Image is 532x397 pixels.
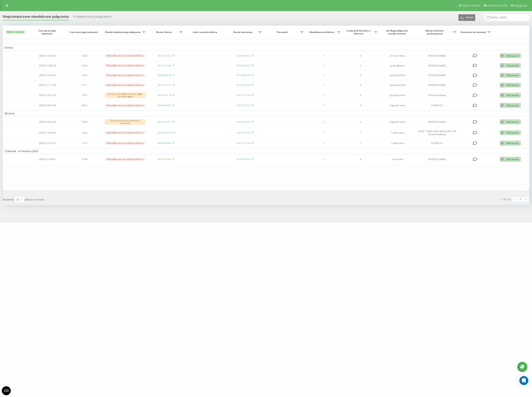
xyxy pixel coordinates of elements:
td: 11:51 [66,139,103,148]
td: 1 [305,155,342,164]
td: 10:21 [66,90,103,100]
div: Menedżerowie nie odebrali telefonu [105,104,146,107]
div: Wszyscy menedżerowie byli zajęci lub niedostępni [105,92,146,98]
td: OTOMOTO [416,139,458,148]
td: Wczoraj [3,111,529,116]
span: Imię i nazwisko klienta [188,31,223,34]
td: 19:04 [66,117,103,127]
a: 48665048009 [158,141,172,145]
div: Wezwanie [506,141,519,145]
a: 491605061273 [157,131,173,134]
td: 08:52 [66,101,103,110]
td: 0 [342,101,379,110]
a: 48579777507 [237,93,251,97]
div: Wezwanie [506,54,519,58]
td: 4 godziny temu [379,90,416,100]
td: 0 [342,155,379,164]
span: Komentarz do rozmowy [460,31,487,34]
td: 1 [305,81,342,90]
td: 3 godziny temu [379,81,416,90]
div: Wezwanie [506,104,519,107]
a: 48604648067 [158,104,172,107]
div: Wezwanie [506,158,519,161]
td: 1 [342,128,379,138]
td: 1 [305,90,342,100]
span: Powód nieodebranego połączenia [105,31,142,34]
td: 0 [342,71,379,80]
td: 1 [305,101,342,110]
td: [PERSON_NAME] [416,71,458,80]
td: 5 dni temu [379,155,416,164]
td: 2 [305,117,342,127]
span: Jak długo połączenie zostało utracone [383,29,412,35]
button: Eksport [458,14,475,21]
div: Wezwanie [506,83,519,87]
button: Open CMP widget [2,386,11,395]
td: 12:50 [66,71,103,80]
a: 48790202422 [158,54,172,57]
a: 48579777507 [237,131,251,134]
td: 0 [342,61,379,70]
td: 1 [342,139,379,148]
a: 48799382767 [237,73,251,77]
td: 1 [305,51,342,60]
a: 48609608284 [158,73,172,77]
div: Wezwanie [506,64,519,67]
td: [PERSON_NAME] [416,51,458,60]
td: [DATE] 13:04:03 [29,128,66,138]
td: 0 [342,51,379,60]
span: Wyloguj się [514,4,527,7]
div: Menedżerowie nie odebrali telefonu [105,64,146,67]
td: 2 godziny temu [379,71,416,80]
span: Ustawienia profilu [487,4,508,7]
span: Nieodebrane od klienta [307,31,337,34]
div: 1 - 10 z 10 [500,197,511,201]
td: [DATE] 11:51:01 [29,139,66,148]
div: Menedżerowie nie odebrali telefonu [105,131,146,134]
td: 2 [342,117,379,127]
a: 48571351237 [158,83,172,87]
span: Liczba prób kontaktu z klientem [344,29,374,35]
a: 1 [518,197,523,202]
div: Menedżerowie nie odebrali telefonu [105,142,146,145]
td: 1 [305,61,342,70]
span: Pracownik [265,31,300,34]
td: Czwartek, 14 Sierpnia 2025 [3,148,529,154]
div: Open Intercom Messenger [519,376,528,385]
span: Wyświetlij [3,198,14,201]
span: wierszy na stronę [25,198,44,201]
div: Zresetuj podczas wiadomości powitalnej [105,119,146,125]
td: 1 dzień temu [379,128,416,138]
td: 1 dzień temu [379,139,416,148]
a: 48799362749 [237,83,251,87]
button: Wybierz wszystko [6,30,25,34]
a: 48799362749 [237,158,251,161]
td: [DATE] 10:21:42 [29,90,66,100]
a: 48799382767 [237,64,251,67]
td: [DATE] 18:33:34 [29,117,66,127]
td: 20 godzin temu [379,117,416,127]
div: Nieprzetworzone nieodebrane połączenia [3,15,69,20]
div: Menedżerowie nie odebrali telefonu [105,74,146,77]
div: Przetworzone połączenia [73,15,112,20]
span: Numer klienta [149,31,179,34]
div: Wezwanie [506,120,519,124]
td: [DATE] 13:00:18 [29,61,66,70]
td: 0 [342,90,379,100]
td: press 1 (sales dep) new+audio (Call Queue Desktop) [416,128,458,138]
a: 48519045402 [158,158,172,161]
a: 48799366657 [237,54,251,57]
div: Wezwanie [506,131,519,134]
span: Czas pierwszego zadzwonić [33,29,62,35]
td: [PERSON_NAME] [416,117,458,127]
td: OTOMOTO [416,101,458,110]
td: [DATE] 11:11:43 [29,81,66,90]
div: Wezwanie [506,93,519,97]
div: Menedżerowie nie odebrali telefonu [105,158,146,161]
td: 1 [305,139,342,148]
td: [PERSON_NAME] [416,155,458,164]
td: [DATE] 12:50:42 [29,71,66,80]
td: 0 [342,81,379,90]
span: Numer biznesowy [228,31,258,34]
div: Menedżerowie nie odebrali telefonu [105,54,146,57]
